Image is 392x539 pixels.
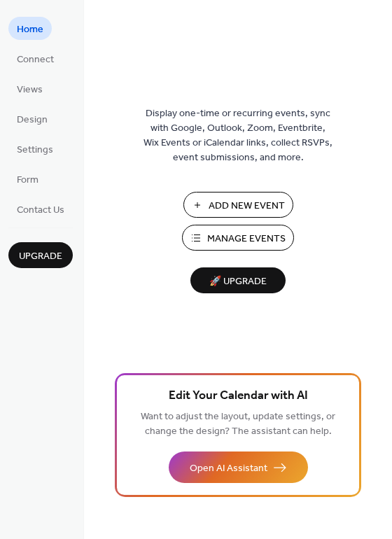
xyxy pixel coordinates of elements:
[19,249,62,264] span: Upgrade
[8,167,47,190] a: Form
[183,192,293,218] button: Add New Event
[8,47,62,70] a: Connect
[141,407,335,441] span: Want to adjust the layout, update settings, or change the design? The assistant can help.
[8,77,51,100] a: Views
[199,272,277,291] span: 🚀 Upgrade
[17,22,43,37] span: Home
[17,52,54,67] span: Connect
[169,386,308,406] span: Edit Your Calendar with AI
[209,199,285,213] span: Add New Event
[207,232,286,246] span: Manage Events
[17,173,38,188] span: Form
[8,17,52,40] a: Home
[8,137,62,160] a: Settings
[169,451,308,483] button: Open AI Assistant
[17,203,64,218] span: Contact Us
[182,225,294,251] button: Manage Events
[8,197,73,220] a: Contact Us
[17,83,43,97] span: Views
[190,267,286,293] button: 🚀 Upgrade
[8,242,73,268] button: Upgrade
[8,107,56,130] a: Design
[190,461,267,476] span: Open AI Assistant
[17,143,53,157] span: Settings
[143,106,332,165] span: Display one-time or recurring events, sync with Google, Outlook, Zoom, Eventbrite, Wix Events or ...
[17,113,48,127] span: Design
